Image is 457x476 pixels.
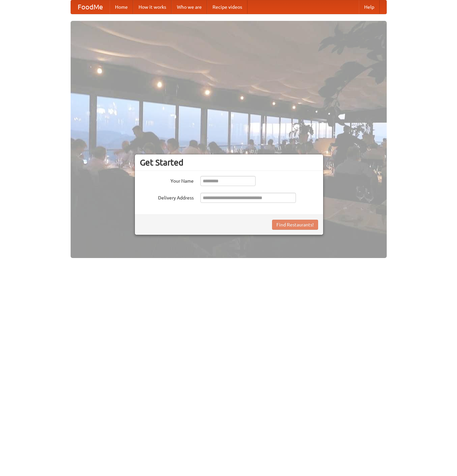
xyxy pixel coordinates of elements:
[140,157,318,168] h3: Get Started
[140,193,194,201] label: Delivery Address
[272,220,318,230] button: Find Restaurants!
[207,0,247,14] a: Recipe videos
[110,0,133,14] a: Home
[71,0,110,14] a: FoodMe
[359,0,380,14] a: Help
[133,0,172,14] a: How it works
[140,176,194,184] label: Your Name
[172,0,207,14] a: Who we are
